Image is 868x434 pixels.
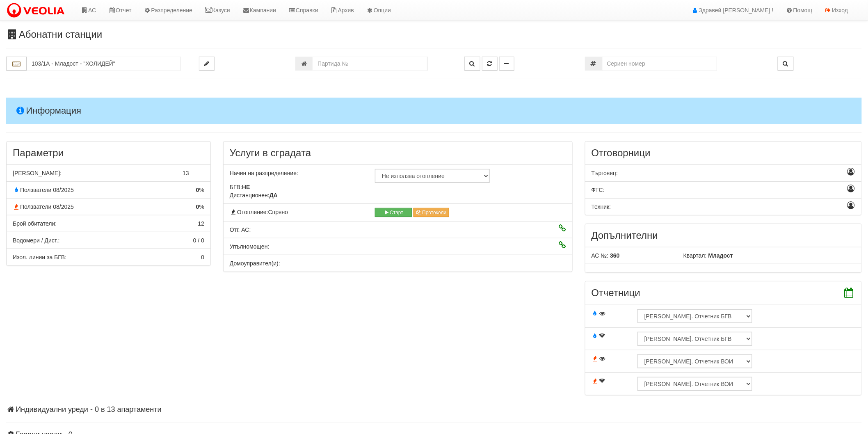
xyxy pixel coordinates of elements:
[602,57,717,71] input: Сериен номер
[242,184,250,190] strong: НЕ
[183,170,189,176] span: 13
[268,209,288,215] span: Спряно
[196,203,204,211] span: %
[592,203,611,210] span: Техник:
[6,98,862,124] h4: Информация
[230,184,250,190] span: БГВ:
[592,148,855,158] h3: Отговорници
[196,187,199,193] strong: 0
[198,220,204,227] span: 12
[230,148,566,158] h3: Услуги в сградата
[847,169,855,175] i: Назначаване като отговорник Търговец
[196,203,199,210] strong: 0
[13,254,66,260] span: Изол. линии за БГВ:
[230,260,280,267] span: Домоуправител(и):
[13,148,204,158] h3: Параметри
[708,252,733,259] b: Младост
[13,220,57,227] span: Брой обитатели:
[13,237,59,244] span: Водомери / Дист.:
[683,252,707,259] span: Квартал:
[592,288,855,298] h3: Отчетници
[6,2,69,19] img: VeoliaLogo.png
[27,57,180,71] input: Абонатна станция
[230,209,288,215] span: Отопление:
[847,186,855,192] i: Назначаване като отговорник ФТС
[7,186,210,194] div: % от апартаментите с консумация по отчет за БГВ през миналия месец
[592,252,609,259] span: АС №:
[201,254,204,260] span: 0
[193,237,204,244] span: 0 / 0
[592,187,605,193] span: ФТС:
[6,406,862,414] h4: Индивидуални уреди - 0 в 13 апартаменти
[592,230,855,241] h3: Допълнителни
[230,243,269,250] span: Упълномощен:
[230,170,298,176] span: Начин на разпределение:
[847,203,855,208] i: Назначаване като отговорник Техник
[230,226,251,233] span: Отговорник АС
[6,29,862,40] h3: Абонатни станции
[592,170,618,176] span: Търговец:
[270,192,278,199] strong: ДА
[196,186,204,194] span: %
[230,192,278,199] span: Дистанционен:
[13,203,74,210] span: Ползватели 08/2025
[375,208,412,217] button: Старт
[313,57,427,71] input: Партида №
[413,208,449,217] button: Протоколи
[7,203,210,211] div: % от апартаментите с консумация по отчет за отопление през миналия месец
[610,252,620,259] b: 360
[13,170,62,176] span: [PERSON_NAME]:
[13,187,74,193] span: Ползватели 08/2025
